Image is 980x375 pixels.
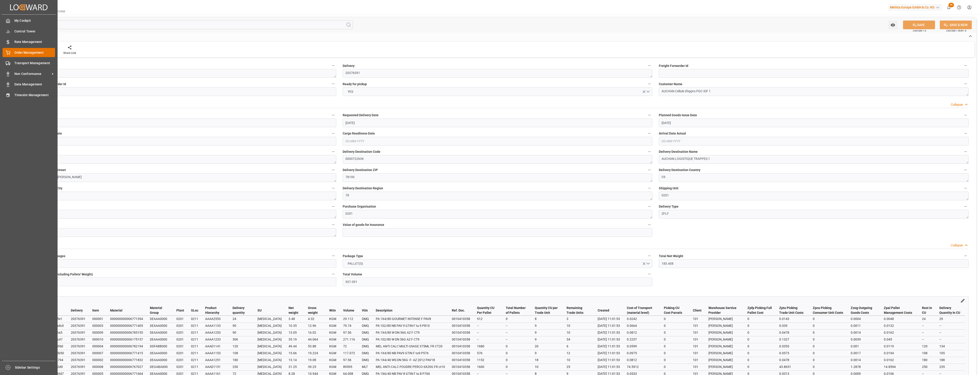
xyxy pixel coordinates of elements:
span: Total Gross Weight (Including Pallets' Weight) [26,272,93,277]
div: [DATE] 11:01:53 [598,330,620,335]
div: 000000000006175157 [110,337,143,342]
input: DD-MM-YYYY [26,119,336,127]
div: 0211 [191,316,198,322]
div: 16.02 [308,330,322,335]
div: 000000000006785155 [110,330,143,335]
div: 000000000006771405 [110,323,143,328]
th: Gross weight [305,305,326,316]
div: Share Link [63,51,76,55]
div: 72 [343,343,355,349]
span: 40 [948,3,954,7]
th: Quantity CU per Trade Unit [531,305,563,316]
div: -- [477,323,499,328]
div: AAAA2553 [205,316,226,322]
th: Warehouse Service Provider [705,305,744,316]
button: Package Type [646,253,652,259]
div: 101 [693,343,702,349]
div: 0 [506,343,528,349]
th: Volume [340,305,358,316]
span: Planned Goods Issue Date [659,113,697,118]
div: 000007 [92,350,103,356]
span: Delivery Destination Name [659,149,698,154]
div: 0201 [176,343,184,349]
span: Purchase Organisation [343,204,376,209]
div: 24 [922,316,932,322]
textarea: AUCHAN LOGISTIQUE TRAPPES 1 [659,155,969,164]
a: Transport Management [3,59,55,68]
div: 0.0004 [851,316,877,322]
div: 24 [233,316,251,322]
textarea: FR_01D [26,228,336,237]
textarea: ZFLF [659,210,969,219]
div: 0 [747,323,772,328]
input: DD-MM-YYYY [659,119,969,127]
div: 0010410358 [452,330,470,335]
div: [PERSON_NAME] [708,337,741,342]
div: 0.0478 [779,330,806,335]
textarea: AUCHAN Cellule d'Appro PGC IDF 1 [659,87,969,96]
div: [PERSON_NAME] [708,316,741,322]
span: Shipping Unit [659,186,678,191]
div: 306 [233,337,251,342]
div: 0211 [191,343,198,349]
div: 0.0353 [779,343,806,349]
div: 271.116 [343,337,355,342]
div: 0.2257 [627,337,657,342]
span: PALLET(S) [345,261,365,266]
button: Delivery Destination Region [646,185,652,191]
button: Delivery Destination Country [963,167,969,173]
th: Client [689,305,705,316]
th: Rest In CU [919,305,936,316]
div: [PERSON_NAME] [708,330,741,335]
span: Control Tower [14,29,55,34]
div: DMQ [362,343,369,349]
div: KGM [329,343,336,349]
button: SAVE & NEW [940,21,972,29]
div: 0201 [176,316,184,322]
div: AAAD1141 [205,343,226,349]
a: My Cockpit [3,16,55,25]
div: DDFABB000 [150,343,170,349]
div: 000004 [92,343,103,349]
div: 10 [567,323,591,328]
th: Picking CU Cost Parcels [660,305,689,316]
textarea: 78 [343,192,652,200]
div: 0.0664 [627,323,657,328]
div: 0 [664,330,686,335]
div: 101 [693,337,702,342]
th: Plant [173,305,188,316]
textarea: eeee32b0ff52 [26,69,336,78]
th: Remaining Trade Units [563,305,594,316]
div: -- [506,337,528,342]
div: 3 [567,316,591,322]
div: DEAAA0000 [150,316,170,322]
div: 0 [747,337,772,342]
span: Requested Delivery Date [343,113,379,118]
div: 0 [813,316,844,322]
span: My Cockpit [14,18,55,23]
div: 9 [535,330,560,335]
span: Delivery Destination ZIP [343,168,378,172]
button: Actual Freight Forwarder Id [330,81,336,87]
th: Zzog Outgoing Goods Costs [847,305,880,316]
button: Melitta Europa GmbH & Co. KG [888,3,944,12]
div: KGM [329,316,336,322]
div: 79.74 [343,323,355,328]
div: 0211 [191,337,198,342]
button: Total Volume [646,271,652,277]
button: Arrival Date Actual [963,130,969,136]
div: 0 [813,337,844,342]
div: 0201 [176,337,184,342]
a: Data Management [3,80,55,89]
div: 0010410358 [452,343,470,349]
div: 0.0242 [627,316,657,322]
textarea: 0000722636 [343,155,652,164]
th: Created [594,305,623,316]
textarea: FR [659,173,969,182]
textarea: [STREET_ADDRESS][PERSON_NAME] [26,173,336,182]
div: DEAAA0000 [150,323,170,328]
span: Arrival Date Actual [659,131,686,136]
div: KGM [329,323,336,328]
div: 13.05 [289,330,301,335]
th: Delivery quantity [229,305,254,316]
